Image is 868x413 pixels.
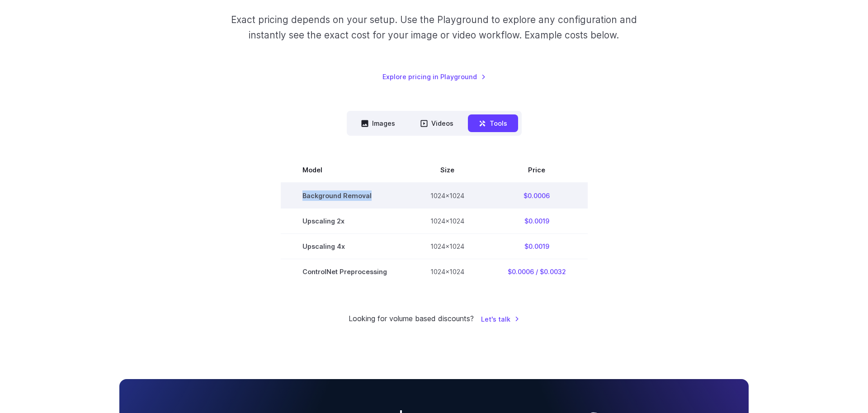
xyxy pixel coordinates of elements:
td: 1024x1024 [409,259,486,285]
button: Tools [468,114,518,132]
td: Background Removal [281,183,409,209]
a: Explore pricing in Playground [382,71,486,82]
td: $0.0019 [486,209,588,234]
td: $0.0019 [486,234,588,259]
td: 1024x1024 [409,183,486,209]
button: Images [350,114,406,132]
p: Exact pricing depends on your setup. Use the Playground to explore any configuration and instantl... [214,12,654,43]
td: 1024x1024 [409,209,486,234]
td: $0.0006 / $0.0032 [486,259,588,285]
td: $0.0006 [486,183,588,209]
th: Price [486,157,588,183]
small: Looking for volume based discounts? [349,313,474,325]
th: Model [281,157,409,183]
td: ControlNet Preprocessing [281,259,409,285]
button: Videos [410,114,464,132]
td: Upscaling 2x [281,209,409,234]
th: Size [409,157,486,183]
td: Upscaling 4x [281,234,409,259]
td: 1024x1024 [409,234,486,259]
a: Let's talk [481,314,519,324]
